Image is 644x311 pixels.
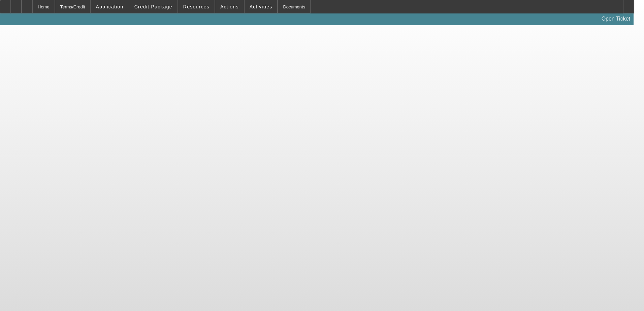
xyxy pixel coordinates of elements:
span: Application [96,4,123,9]
button: Resources [178,0,215,13]
button: Application [91,0,128,13]
button: Activities [245,0,278,13]
button: Credit Package [129,0,178,13]
span: Credit Package [134,4,172,9]
span: Resources [183,4,210,9]
span: Activities [250,4,272,9]
span: Actions [220,4,239,9]
a: Open Ticket [599,13,633,25]
button: Actions [215,0,244,13]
